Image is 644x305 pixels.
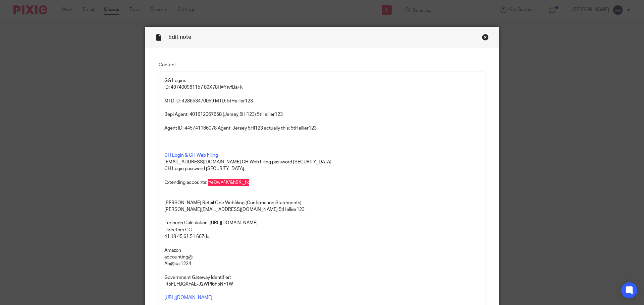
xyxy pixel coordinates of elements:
[164,295,212,300] a: [URL][DOMAIN_NAME]
[164,206,480,213] p: [PERSON_NAME][EMAIL_ADDRESS][DOMAIN_NAME] 5tHe!!ier123
[164,165,480,172] p: CH Login password [SECURITY_DATA]
[164,159,480,165] p: [EMAIL_ADDRESS][DOMAIN_NAME] CH Web Filing password [SECURITY_DATA]
[164,254,480,260] p: accounting@
[159,62,485,68] label: Content
[164,227,480,240] p: Directors GG 41 18 45 61 51 66 Zd#
[164,247,480,254] p: Amazon
[164,111,480,118] p: Bepi Agent: 401612067658 (Jersey 5Hl123) 5tHellier123
[164,98,480,104] p: MTD ID: 428653470059 MTD: 5tHellier123
[164,77,480,91] p: GG Logins ID: 497400961157 89X78H=Y)vfBa+k
[164,200,480,206] p: [PERSON_NAME] Retail One Webfiling (Confirmation Statements)
[164,125,480,132] p: Agent ID: 445741166078 Agent: Jersey 5Hl123 actually this: 5tHellier123
[164,220,480,226] p: Furlough Calculation: [URL][DOMAIN_NAME]
[482,34,489,41] div: Close this dialog window
[164,153,218,158] a: CH Login & CH Web Filing
[164,179,480,186] p: Extending accounts: #eCw=^K%h9K._fx
[164,260,480,267] p: Ab@cai1234
[168,34,191,40] span: Edit note
[164,274,480,288] p: Government Gateway Identifier: IR5FLFBQXFAE-J2WPI6F5NF1W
